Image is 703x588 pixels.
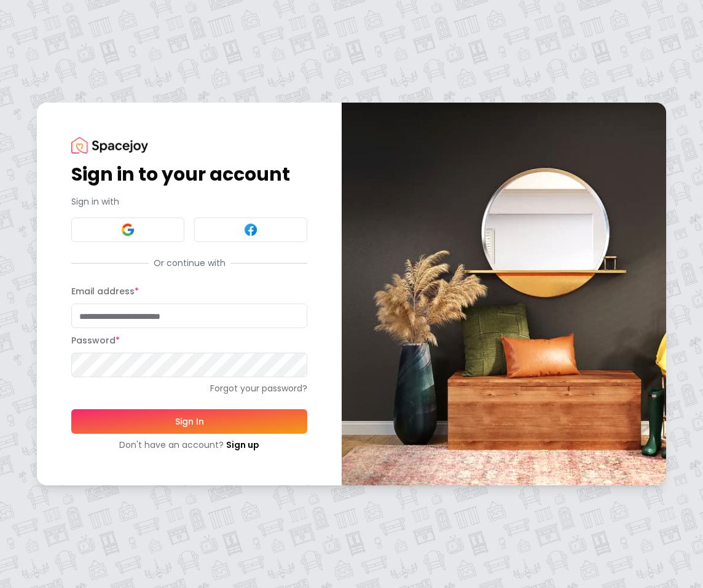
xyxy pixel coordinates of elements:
[71,382,307,394] a: Forgot your password?
[120,222,135,237] img: Google signin
[71,409,307,434] button: Sign In
[149,257,230,269] span: Or continue with
[71,163,307,186] h1: Sign in to your account
[226,439,259,451] a: Sign up
[71,439,307,451] div: Don't have an account?
[71,334,120,347] label: Password
[71,195,307,208] p: Sign in with
[342,103,666,485] img: banner
[243,222,258,237] img: Facebook signin
[71,137,148,154] img: Spacejoy Logo
[71,285,139,297] label: Email address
